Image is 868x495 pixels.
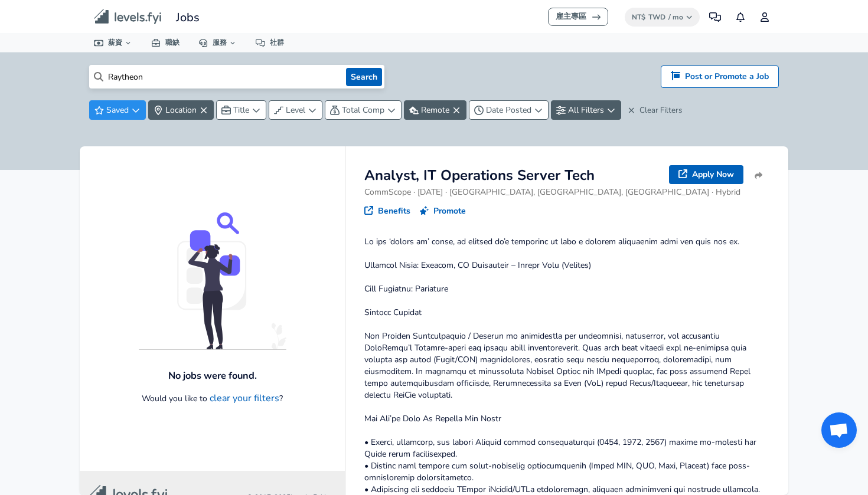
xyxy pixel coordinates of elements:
button: NT$TWD/ mo [625,8,700,27]
span: Title [233,104,249,116]
a: 社群 [246,34,293,51]
a: 服務 [189,34,246,51]
input: Search by title, keyword or company [103,65,341,88]
span: Saved [106,104,129,116]
p: CommScope · [DATE] · [GEOGRAPHIC_DATA], [GEOGRAPHIC_DATA], [GEOGRAPHIC_DATA] · Hybrid [364,186,769,198]
span: Total Comp [342,104,384,116]
span: Level [286,104,305,116]
span: TWD [648,12,665,22]
span: Location [165,104,197,116]
button: Level [269,100,322,120]
a: 職缺 [142,34,189,51]
nav: primary [80,5,788,29]
button: Clear Filters [624,100,687,120]
span: All Filters [568,104,604,116]
button: clear your filters [210,392,279,405]
img: svg+xml;base64,PHN2ZyB4bWxucz0iaHR0cDovL3d3dy53My5vcmcvMjAwMC9zdmciIHdpZHRoPSI1NTIuODEwMjMiIGhlaW... [139,212,286,350]
button: Remote [404,100,466,120]
h1: Analyst, IT Operations Server Tech [364,165,664,185]
button: Date Posted [469,100,549,120]
button: All Filters [551,100,621,120]
span: / mo [668,12,683,22]
a: 雇主專區 [548,8,608,26]
button: Title [216,100,266,120]
a: 薪資 [84,34,142,51]
button: Saved [89,100,146,120]
span: Jobs [176,7,200,27]
a: 打開聊天 [821,412,857,448]
span: Remote [421,104,449,116]
p: Would you like to ? [142,392,283,405]
button: Location [148,100,214,120]
span: Date Posted [486,104,531,116]
button: Share [748,165,769,186]
a: Post or Promote a Job [661,65,779,88]
a: Apply Now [669,165,743,184]
button: Total Comp [325,100,402,120]
button: Search [346,68,382,86]
h3: No jobs were found. [168,369,257,382]
span: NT$ [632,12,645,22]
a: Benefits [364,205,410,217]
a: Promote [420,205,466,217]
